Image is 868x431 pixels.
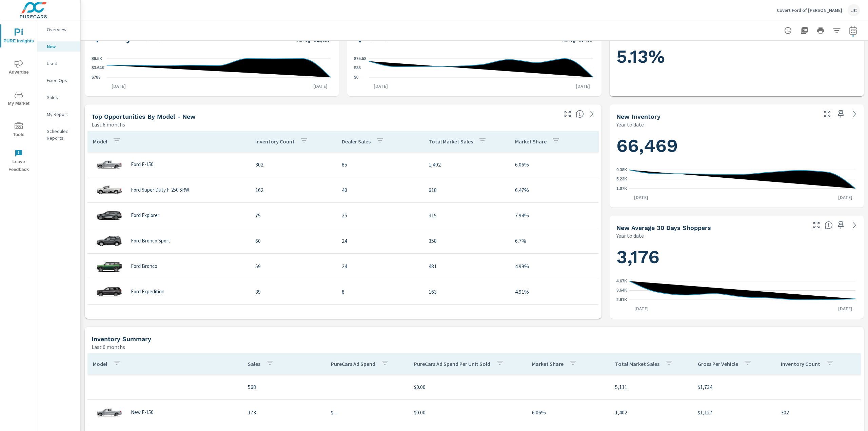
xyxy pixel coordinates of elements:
h5: Inventory Summary [92,335,151,342]
p: 85 [342,160,417,169]
p: 568 [248,383,320,391]
p: New F-150 [131,409,153,415]
p: [DATE] [630,305,653,312]
p: [DATE] [369,83,393,90]
p: PureCars Ad Spend [331,360,375,367]
p: Total Market Sales [429,138,473,145]
span: PURE Insights [2,28,35,45]
p: 302 [255,160,331,169]
p: $57.90 [579,37,592,43]
p: Fixed Ops [47,77,75,84]
p: $26,638 [314,37,330,43]
img: glamour [96,180,123,200]
p: Scheduled Reports [47,128,75,141]
p: 162 [255,186,331,194]
p: Total Market Sales [615,360,659,367]
p: 7.94% [515,211,593,219]
h5: New Inventory [616,113,660,120]
span: Tools [2,122,35,139]
p: $ — [331,408,403,416]
div: Scheduled Reports [37,126,80,143]
p: Ford Bronco Sport [131,238,170,244]
p: Market Share [532,360,564,367]
p: $0.00 [414,383,521,391]
p: Overview [47,26,75,33]
p: [DATE] [107,83,131,90]
p: 6.7% [515,237,593,245]
p: All Avg: [297,37,312,43]
p: Ford Super Duty F-250 SRW [131,187,189,193]
span: Leave Feedback [2,149,35,174]
p: 25 [342,211,417,219]
p: [DATE] [571,83,595,90]
p: Last 6 months [92,120,125,129]
p: 24 [342,237,417,245]
p: New [47,43,75,50]
p: 4.91% [515,288,593,296]
p: 163 [429,288,504,296]
p: 6.47% [515,186,593,194]
text: 4.67K [616,279,627,283]
text: 5.23K [616,177,627,182]
p: Inventory Count [255,138,295,145]
button: Make Fullscreen [811,220,822,231]
p: Year to date [616,232,644,240]
span: A rolling 30 day total of daily Shoppers on the dealership website, averaged over the selected da... [825,221,833,229]
a: See more details in report [587,109,597,119]
img: glamour [96,154,123,175]
div: JC [848,4,860,16]
div: nav menu [0,20,37,176]
p: 40 [342,186,417,194]
p: Ford Bronco [131,263,157,269]
p: Ford F-150 [131,161,153,168]
text: 2.61K [616,297,627,302]
span: Save this to your personalized report [835,220,846,231]
p: $0.00 [414,408,521,416]
p: 8 [342,288,417,296]
p: 481 [429,262,504,270]
p: Sales [47,94,75,101]
p: PureCars Ad Spend Per Unit Sold [414,360,490,367]
p: $1,734 [698,383,770,391]
p: 358 [429,237,504,245]
text: 1.07K [616,186,627,191]
p: My Report [47,111,75,118]
p: 315 [429,211,504,219]
img: glamour [96,231,123,251]
p: 173 [248,408,320,416]
text: $783 [92,75,101,80]
p: Last 6 months [92,343,125,351]
p: All Avg: [562,37,576,43]
text: $38 [354,65,361,70]
a: See more details in report [849,109,860,119]
p: $1,127 [698,408,770,416]
text: 3.64K [616,288,627,293]
button: Print Report [814,24,827,37]
span: My Market [2,91,35,107]
div: Overview [37,24,80,35]
p: 618 [429,186,504,194]
p: [DATE] [833,305,857,312]
h5: Top Opportunities by Model - New [92,113,196,120]
p: 24 [342,262,417,270]
div: Fixed Ops [37,75,80,85]
p: 4.99% [515,262,593,270]
h1: 3,176 [616,246,857,269]
p: Sales [248,360,260,367]
p: Market Share [515,138,547,145]
text: $3.64K [92,66,105,71]
p: 6.06% [515,160,593,169]
h1: 66,469 [616,134,857,157]
h1: 5.13% [616,45,857,68]
div: My Report [37,109,80,119]
p: Year to date [616,120,644,129]
div: New [37,41,80,52]
p: Model [93,138,107,145]
button: Apply Filters [830,24,844,37]
p: 75 [255,211,331,219]
p: 1,402 [615,408,687,416]
div: Sales [37,92,80,102]
p: 59 [255,262,331,270]
img: glamour [96,256,123,276]
p: 1,402 [429,160,504,169]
